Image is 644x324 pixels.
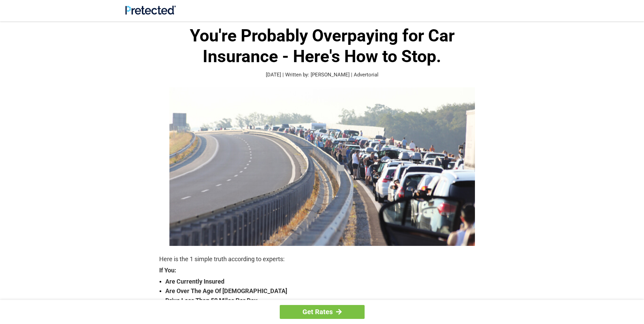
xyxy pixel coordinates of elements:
strong: If You: [159,267,485,273]
strong: Drive Less Than 50 Miles Per Day [165,296,485,305]
p: [DATE] | Written by: [PERSON_NAME] | Advertorial [159,71,485,79]
a: Site Logo [125,10,176,16]
p: Here is the 1 simple truth according to experts: [159,254,485,264]
img: Site Logo [125,5,176,15]
a: Get Rates [280,305,365,319]
strong: Are Currently Insured [165,277,485,286]
strong: Are Over The Age Of [DEMOGRAPHIC_DATA] [165,286,485,296]
h1: You're Probably Overpaying for Car Insurance - Here's How to Stop. [159,25,485,67]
